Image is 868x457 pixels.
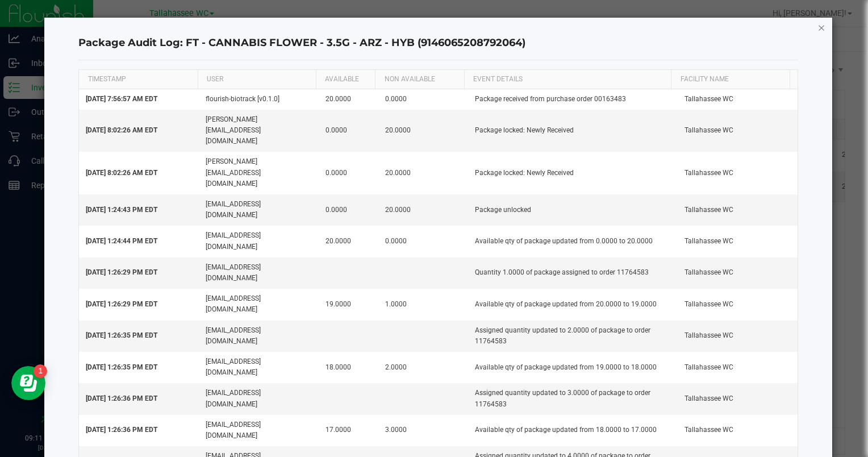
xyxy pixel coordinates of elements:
td: Package unlocked [468,194,678,226]
span: [DATE] 1:26:36 PM EDT [86,394,157,402]
td: 3.0000 [378,415,468,446]
td: 17.0000 [319,415,378,446]
td: [EMAIL_ADDRESS][DOMAIN_NAME] [199,194,319,226]
td: 18.0000 [319,352,378,383]
td: Assigned quantity updated to 3.0000 of package to order 11764583 [468,383,678,414]
td: Package received from purchase order 00163483 [468,89,678,110]
td: [EMAIL_ADDRESS][DOMAIN_NAME] [199,226,319,257]
td: Available qty of package updated from 20.0000 to 19.0000 [468,289,678,320]
td: Tallahassee WC [678,89,798,110]
span: [DATE] 1:26:29 PM EDT [86,268,157,276]
th: USER [198,70,316,89]
th: Facility Name [671,70,789,89]
td: [EMAIL_ADDRESS][DOMAIN_NAME] [199,321,319,352]
td: Tallahassee WC [678,226,798,257]
td: Tallahassee WC [678,415,798,446]
td: [EMAIL_ADDRESS][DOMAIN_NAME] [199,383,319,414]
span: [DATE] 1:26:35 PM EDT [86,331,157,339]
td: Tallahassee WC [678,110,798,152]
td: 20.0000 [378,152,468,194]
td: 0.0000 [378,226,468,257]
td: Package locked: Newly Received [468,152,678,194]
td: 20.0000 [378,110,468,152]
td: Tallahassee WC [678,257,798,289]
td: [EMAIL_ADDRESS][DOMAIN_NAME] [199,289,319,320]
td: [PERSON_NAME][EMAIL_ADDRESS][DOMAIN_NAME] [199,152,319,194]
td: Tallahassee WC [678,152,798,194]
td: Available qty of package updated from 18.0000 to 17.0000 [468,415,678,446]
td: Assigned quantity updated to 2.0000 of package to order 11764583 [468,321,678,352]
td: Tallahassee WC [678,194,798,226]
td: Tallahassee WC [678,352,798,383]
span: [DATE] 8:02:26 AM EDT [86,126,157,134]
span: [DATE] 1:26:36 PM EDT [86,426,157,434]
td: 20.0000 [319,226,378,257]
td: Tallahassee WC [678,383,798,414]
td: flourish-biotrack [v0.1.0] [199,89,319,110]
td: [EMAIL_ADDRESS][DOMAIN_NAME] [199,257,319,289]
td: Available qty of package updated from 0.0000 to 20.0000 [468,226,678,257]
span: [DATE] 1:26:35 PM EDT [86,363,157,371]
iframe: Resource center [11,366,45,400]
td: 0.0000 [319,194,378,226]
td: 20.0000 [319,89,378,110]
th: TIMESTAMP [79,70,197,89]
td: 19.0000 [319,289,378,320]
td: Tallahassee WC [678,289,798,320]
td: 2.0000 [378,352,468,383]
td: [PERSON_NAME][EMAIL_ADDRESS][DOMAIN_NAME] [199,110,319,152]
td: 20.0000 [378,194,468,226]
h4: Package Audit Log: FT - CANNABIS FLOWER - 3.5G - ARZ - HYB (9146065208792064) [78,36,798,51]
span: [DATE] 8:02:26 AM EDT [86,169,157,177]
td: Quantity 1.0000 of package assigned to order 11764583 [468,257,678,289]
iframe: Resource center unread badge [34,364,47,378]
td: Package locked: Newly Received [468,110,678,152]
td: [EMAIL_ADDRESS][DOMAIN_NAME] [199,352,319,383]
th: AVAILABLE [316,70,375,89]
td: Available qty of package updated from 19.0000 to 18.0000 [468,352,678,383]
span: [DATE] 1:26:29 PM EDT [86,300,157,308]
td: Tallahassee WC [678,321,798,352]
td: 0.0000 [319,110,378,152]
th: EVENT DETAILS [464,70,671,89]
span: [DATE] 7:56:57 AM EDT [86,95,157,103]
span: [DATE] 1:24:44 PM EDT [86,237,157,245]
td: 0.0000 [319,152,378,194]
th: NON AVAILABLE [375,70,464,89]
td: [EMAIL_ADDRESS][DOMAIN_NAME] [199,415,319,446]
td: 0.0000 [378,89,468,110]
span: [DATE] 1:24:43 PM EDT [86,206,157,214]
td: 1.0000 [378,289,468,320]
